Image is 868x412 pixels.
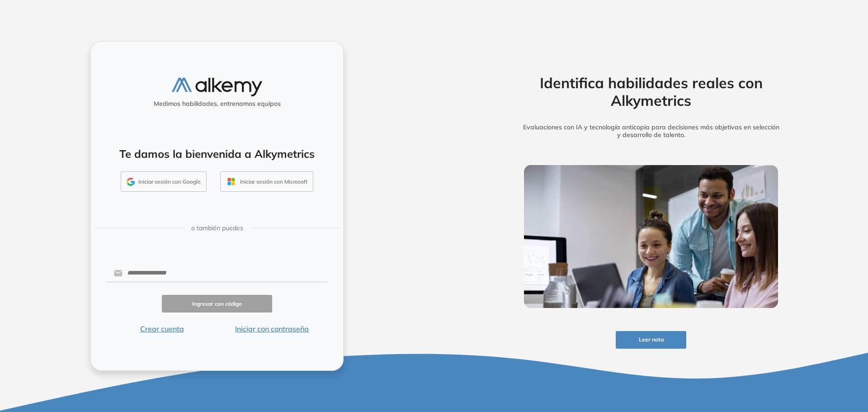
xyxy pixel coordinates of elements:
[94,100,340,108] h5: Medimos habilidades, entrenamos equipos
[226,176,236,187] img: OUTLOOK_ICON
[162,295,272,313] button: Ingresar con código
[127,178,135,186] img: GMAIL_ICON
[103,147,331,161] h4: Te damos la bienvenida a Alkymetrics
[510,74,792,109] h2: Identifica habilidades reales con Alkymetrics
[524,165,778,308] img: img-more-info
[220,171,313,192] button: Iniciar sesión con Microsoft
[107,323,217,334] button: Crear cuenta
[121,171,207,192] button: Iniciar sesión con Google
[510,123,792,139] h5: Evaluaciones con IA y tecnología anticopia para decisiones más objetivas en selección y desarroll...
[616,331,686,349] button: Leer nota
[172,78,262,96] img: logo-alkemy
[217,323,327,334] button: Iniciar con contraseña
[191,223,243,233] span: o también puedes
